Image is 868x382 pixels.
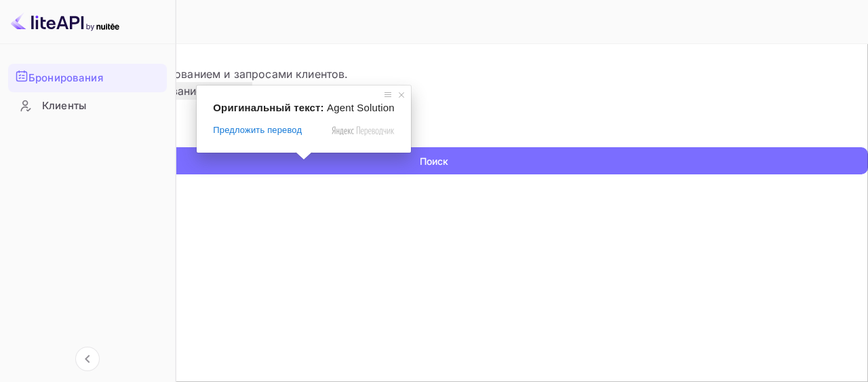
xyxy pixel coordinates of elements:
ya-tr-span: Клиенты [42,98,86,114]
a: Бронирования [8,64,167,91]
div: Клиенты [8,93,167,119]
span: Оригинальный текст: [213,102,323,113]
button: Свернуть навигацию [75,347,100,371]
ya-tr-span: Отслеживание билетов [125,84,248,98]
div: Бронирования [8,64,167,92]
ya-tr-span: Бронирования [28,71,103,86]
span: Agent Solution [327,102,395,113]
ya-tr-span: Поиск [420,154,448,168]
span: Предложить перевод [213,124,302,136]
img: Логотип LiteAPI [11,11,119,33]
a: Клиенты [8,93,167,118]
